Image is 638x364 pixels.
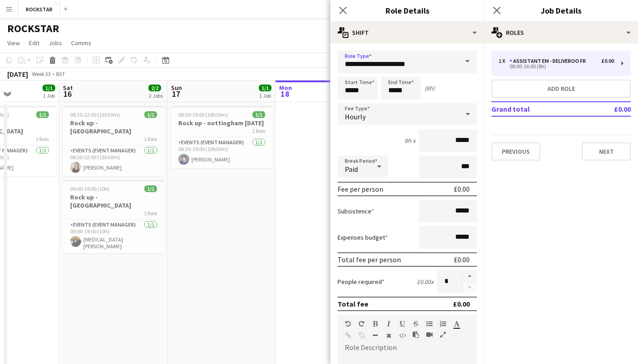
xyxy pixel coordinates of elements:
[338,255,401,264] div: Total fee per person
[7,70,28,79] div: [DATE]
[171,106,272,168] app-job-card: 08:30-19:00 (10h30m)1/1Rock up - nottingham [DATE]1 RoleEvents (Event Manager)1/108:30-19:00 (10h...
[278,89,292,99] span: 18
[454,255,470,264] div: £0.00
[149,92,163,99] div: 2 Jobs
[56,71,65,77] div: BST
[29,39,39,47] span: Edit
[63,193,164,209] h3: Rock up - [GEOGRAPHIC_DATA]
[62,89,73,99] span: 16
[70,185,110,192] span: 09:00-19:00 (10h)
[36,111,49,118] span: 1/1
[36,136,49,142] span: 1 Role
[30,71,52,77] span: Week 33
[386,320,392,327] button: Italic
[178,111,228,118] span: 08:30-19:00 (10h30m)
[4,37,24,49] a: View
[358,320,365,327] button: Redo
[453,320,460,327] button: Text Color
[171,84,182,92] span: Sun
[426,331,433,338] button: Insert video
[171,119,272,127] h3: Rock up - nottingham [DATE]
[417,278,433,286] div: £0.00 x
[345,320,351,327] button: Undo
[484,5,638,16] h3: Job Details
[19,0,60,18] button: ROCKSTAR
[509,58,590,64] div: Assistant EM - Deliveroo FR
[588,102,631,116] td: £0.00
[63,106,164,176] app-job-card: 08:30-22:00 (13h30m)1/1Rock up -[GEOGRAPHIC_DATA]1 RoleEvents (Event Manager)1/108:30-22:00 (13h3...
[144,136,157,142] span: 1 Role
[7,22,59,35] h1: ROCKSTAR
[345,165,358,174] span: Paid
[259,92,271,99] div: 1 Job
[71,39,91,47] span: Comms
[43,85,55,91] span: 1/1
[491,142,540,161] button: Previous
[386,332,392,339] button: Clear Formatting
[440,320,446,327] button: Ordered List
[45,37,66,49] a: Jobs
[144,210,157,217] span: 1 Role
[252,111,265,118] span: 1/1
[63,84,73,92] span: Sat
[338,278,385,286] label: People required
[63,146,164,176] app-card-role: Events (Event Manager)1/108:30-22:00 (13h30m)[PERSON_NAME]
[372,320,378,327] button: Bold
[338,233,388,241] label: Expenses budget
[405,137,415,145] div: 8h x
[345,112,366,121] span: Hourly
[372,332,378,339] button: Horizontal Line
[330,5,484,16] h3: Role Details
[399,332,405,339] button: HTML Code
[484,22,638,43] div: Roles
[171,137,272,168] app-card-role: Events (Event Manager)1/108:30-19:00 (10h30m)[PERSON_NAME]
[499,58,509,64] div: 1 x
[338,207,374,215] label: Subsistence
[7,39,20,47] span: View
[424,84,435,92] div: (8h)
[601,58,614,64] div: £0.00
[440,331,446,338] button: Fullscreen
[43,92,55,99] div: 1 Job
[491,80,631,98] button: Add role
[170,89,182,99] span: 17
[338,184,383,194] div: Fee per person
[462,270,477,282] button: Increase
[338,299,368,308] div: Total fee
[63,119,164,135] h3: Rock up -[GEOGRAPHIC_DATA]
[330,22,484,43] div: Shift
[453,299,470,308] div: £0.00
[144,185,157,192] span: 1/1
[413,331,419,338] button: Paste as plain text
[25,37,43,49] a: Edit
[48,39,62,47] span: Jobs
[252,128,265,134] span: 1 Role
[148,85,161,91] span: 2/2
[67,37,95,49] a: Comms
[259,85,271,91] span: 1/1
[582,142,631,161] button: Next
[399,320,405,327] button: Underline
[144,111,157,118] span: 1/1
[63,180,164,253] app-job-card: 09:00-19:00 (10h)1/1Rock up - [GEOGRAPHIC_DATA]1 RoleEvents (Event Manager)1/109:00-19:00 (10h)[M...
[70,111,120,118] span: 08:30-22:00 (13h30m)
[279,84,292,92] span: Mon
[454,184,470,194] div: £0.00
[426,320,433,327] button: Unordered List
[63,220,164,253] app-card-role: Events (Event Manager)1/109:00-19:00 (10h)[MEDICAL_DATA][PERSON_NAME]
[413,320,419,327] button: Strikethrough
[499,64,614,69] div: 08:00-16:00 (8h)
[491,102,588,116] td: Grand total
